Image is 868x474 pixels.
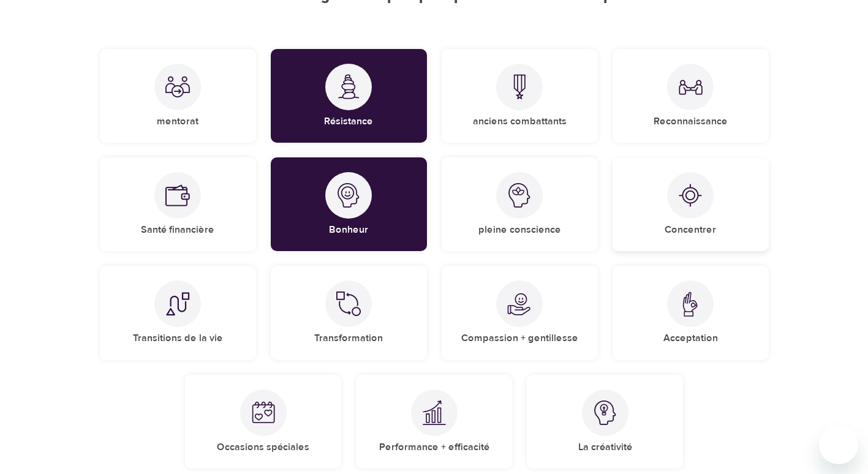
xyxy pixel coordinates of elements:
h5: La créativité [578,441,632,454]
h5: Concentrer [665,224,716,236]
iframe: Bouton de lancement de la fenêtre de messagerie [819,425,858,464]
img: Bonheur [336,183,361,208]
div: Transitions de la vieTransitions de la vie [100,266,256,359]
div: AcceptationAcceptation [613,266,769,359]
div: TransformationTransformation [271,266,427,359]
img: mentorat [165,75,190,99]
h5: pleine conscience [478,224,561,236]
img: Compassion + gentillesse [507,292,532,316]
h5: Santé financière [141,224,214,236]
img: Transformation [336,292,361,316]
img: anciens combattants [507,74,532,99]
img: Transitions de la vie [165,292,190,316]
div: RésistanceRésistance [271,49,427,143]
h5: Acceptation [663,332,718,345]
img: pleine conscience [507,183,532,208]
h5: Performance + efficacité [379,441,489,454]
img: Acceptation [678,292,703,317]
h5: Reconnaissance [654,115,728,128]
img: Occasions spéciales [251,401,276,425]
h5: anciens combattants [473,115,567,128]
div: La créativitéLa créativité [527,375,683,468]
div: BonheurBonheur [271,157,427,251]
h5: Bonheur [329,224,368,236]
img: Résistance [336,74,361,99]
div: Santé financièreSanté financière [100,157,256,251]
h5: Transformation [314,332,383,345]
div: mentoratmentorat [100,49,256,143]
div: Occasions spécialesOccasions spéciales [185,375,341,468]
img: Performance + efficacité [422,400,447,425]
img: La créativité [593,401,617,425]
h5: Résistance [324,115,373,128]
div: Performance + efficacitéPerformance + efficacité [356,375,512,468]
h5: mentorat [157,115,198,128]
div: ConcentrerConcentrer [613,157,769,251]
h5: Transitions de la vie [133,332,223,345]
div: pleine consciencepleine conscience [442,157,598,251]
img: Santé financière [165,183,190,208]
div: Compassion + gentillesseCompassion + gentillesse [442,266,598,359]
img: Concentrer [678,183,703,208]
h5: Compassion + gentillesse [461,332,578,345]
img: Reconnaissance [678,75,703,99]
div: anciens combattantsanciens combattants [442,49,598,143]
h5: Occasions spéciales [217,441,309,454]
div: ReconnaissanceReconnaissance [613,49,769,143]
